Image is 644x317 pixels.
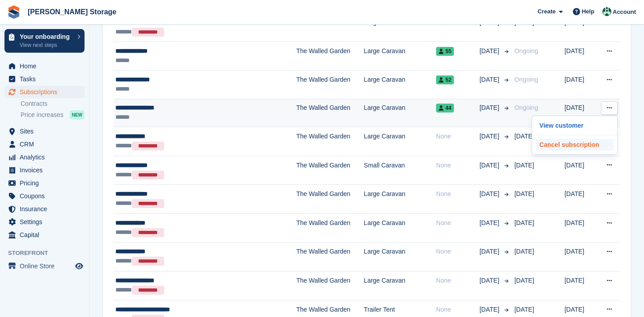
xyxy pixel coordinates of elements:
[20,203,73,215] span: Insurance
[297,156,364,185] td: The Walled Garden
[436,47,454,56] span: 55
[364,271,436,300] td: Large Caravan
[564,156,596,185] td: [DATE]
[514,76,538,83] span: Ongoing
[21,100,85,108] a: Contracts
[70,110,85,119] div: NEW
[297,185,364,214] td: The Walled Garden
[514,219,534,226] span: [DATE]
[20,216,73,228] span: Settings
[564,13,596,42] td: [DATE]
[20,125,73,138] span: Sites
[514,306,534,313] span: [DATE]
[564,185,596,214] td: [DATE]
[436,218,479,228] div: None
[20,164,73,176] span: Invoices
[613,8,636,17] span: Account
[4,86,85,98] a: menu
[297,70,364,99] td: The Walled Garden
[4,164,85,176] a: menu
[4,203,85,215] a: menu
[4,138,85,150] a: menu
[20,33,73,40] p: Your onboarding
[564,42,596,71] td: [DATE]
[514,133,534,140] span: [DATE]
[564,271,596,300] td: [DATE]
[297,99,364,127] td: The Walled Garden
[436,276,479,285] div: None
[479,276,501,285] span: [DATE]
[536,139,614,150] p: Cancel subscription
[436,305,479,314] div: None
[514,104,538,111] span: Ongoing
[4,73,85,85] a: menu
[479,305,501,314] span: [DATE]
[479,103,501,113] span: [DATE]
[479,189,501,199] span: [DATE]
[479,161,501,170] span: [DATE]
[514,248,534,255] span: [DATE]
[436,132,479,141] div: None
[297,42,364,71] td: The Walled Garden
[364,99,436,127] td: Large Caravan
[364,127,436,156] td: Large Caravan
[20,60,73,72] span: Home
[4,190,85,202] a: menu
[8,249,89,258] span: Storefront
[297,213,364,242] td: The Walled Garden
[20,86,73,98] span: Subscriptions
[582,7,594,16] span: Help
[4,151,85,163] a: menu
[514,277,534,284] span: [DATE]
[479,46,501,56] span: [DATE]
[4,216,85,228] a: menu
[436,189,479,199] div: None
[436,104,454,113] span: 44
[7,5,21,19] img: stora-icon-8386f47178a22dfd0bd8f6a31ec36ba5ce8667c1dd55bd0f319d3a0aa187defe.svg
[564,242,596,271] td: [DATE]
[436,247,479,256] div: None
[564,70,596,99] td: [DATE]
[21,111,64,119] span: Price increases
[479,247,501,256] span: [DATE]
[436,161,479,170] div: None
[297,242,364,271] td: The Walled Garden
[24,4,120,19] a: [PERSON_NAME] Storage
[74,261,85,271] a: Preview store
[20,177,73,189] span: Pricing
[4,29,85,53] a: Your onboarding View next steps
[514,47,538,54] span: Ongoing
[364,213,436,242] td: Large Caravan
[364,156,436,185] td: Small Caravan
[4,260,85,272] a: menu
[564,99,596,127] td: [DATE]
[364,185,436,214] td: Large Caravan
[514,190,534,197] span: [DATE]
[20,73,73,85] span: Tasks
[297,271,364,300] td: The Walled Garden
[364,13,436,42] td: Large Caravan
[536,120,614,131] a: View customer
[364,70,436,99] td: Large Caravan
[479,218,501,228] span: [DATE]
[564,213,596,242] td: [DATE]
[4,60,85,72] a: menu
[21,110,85,120] a: Price increases NEW
[514,162,534,169] span: [DATE]
[20,138,73,150] span: CRM
[297,127,364,156] td: The Walled Garden
[20,260,73,272] span: Online Store
[514,19,534,26] span: [DATE]
[479,75,501,84] span: [DATE]
[20,229,73,241] span: Capital
[602,7,611,16] img: Nicholas Pain
[4,125,85,138] a: menu
[4,229,85,241] a: menu
[297,13,364,42] td: The Walled Garden
[364,42,436,71] td: Large Caravan
[4,177,85,189] a: menu
[436,75,454,84] span: 52
[20,41,73,49] p: View next steps
[479,132,501,141] span: [DATE]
